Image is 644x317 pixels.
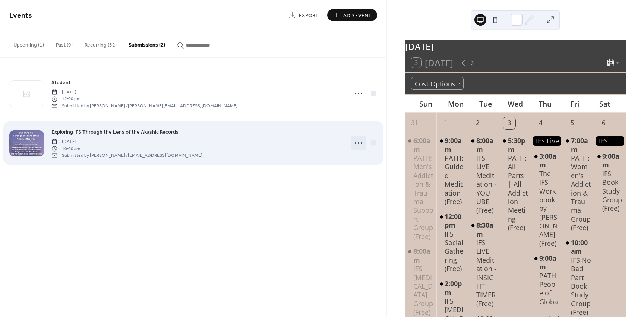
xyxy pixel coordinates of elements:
[51,78,71,87] a: Student
[468,136,500,215] div: IFS LIVE Meditation -YOUTUBE (Free)
[50,30,79,57] button: Past (9)
[508,154,528,232] div: PATH: All Parts | All Addiction Meeting (Free)
[500,136,531,232] div: PATH: All Parts | All Addiction Meeting (Free)
[445,154,465,206] div: PATH: Guided Meditation (Free)
[563,136,594,232] div: PATH: Women's Addiction & Trauma Group (Free)
[436,212,468,273] div: IFS Social Gathering (Free)
[51,139,202,145] span: [DATE]
[413,136,434,154] span: 6:00am
[563,238,594,317] div: IFS No Bad Part Book Study Group (Free)
[413,247,434,264] span: 8:00am
[283,9,324,21] a: Export
[9,8,32,23] span: Events
[476,238,497,308] div: IFS LIVE Meditation - INSIGHT TIMER (Free)
[566,117,578,129] div: 5
[445,279,465,297] span: 2:00pm
[476,154,497,215] div: IFS LIVE Meditation -YOUTUBE (Free)
[594,152,626,213] div: IFS Book Study Group (Free)
[597,117,610,129] div: 6
[327,9,377,21] button: Add Event
[51,89,238,96] span: [DATE]
[539,254,560,272] span: 9:00am
[503,117,515,129] div: 3
[411,95,441,113] div: Sun
[539,152,560,169] span: 3:00am
[51,102,238,109] span: Submitted by [PERSON_NAME] / [PERSON_NAME][EMAIL_ADDRESS][DOMAIN_NAME]
[560,95,590,113] div: Fri
[602,169,623,213] div: IFS Book Study Group (Free)
[471,117,484,129] div: 2
[299,12,319,19] span: Export
[51,145,202,152] span: 10:00 am
[123,30,171,57] button: Submissions (2)
[440,117,452,129] div: 1
[468,221,500,308] div: IFS LIVE Meditation - INSIGHT TIMER (Free)
[51,96,238,102] span: 12:00 pm
[445,136,465,154] span: 9:00am
[476,221,497,238] span: 8:30am
[602,152,623,169] span: 9:00am
[571,256,591,317] div: IFS No Bad Part Book Study Group (Free)
[476,136,497,154] span: 8:00am
[534,117,547,129] div: 4
[51,79,71,87] span: Student
[51,128,179,136] a: Exploring IFS Through the Lens of the Akashic Records
[7,30,50,57] button: Upcoming (1)
[445,212,465,230] span: 12:00pm
[571,238,591,256] span: 10:00am
[590,95,620,113] div: Sat
[501,95,530,113] div: Wed
[571,136,591,154] span: 7:00am
[530,95,560,113] div: Thu
[405,136,437,241] div: PATH: Men's Addiction & Trauma Support Group (Free)
[594,136,626,146] div: IFS Spiritual Gathering (Free)
[571,154,591,232] div: PATH: Women's Addiction & Trauma Group (Free)
[51,152,202,159] span: Submitted by [PERSON_NAME] / [EMAIL_ADDRESS][DOMAIN_NAME]
[539,169,560,248] div: The IFS Workbook by [PERSON_NAME] (Free)
[508,136,528,154] span: 5:30pm
[79,30,123,57] button: Recurring (32)
[531,152,563,248] div: The IFS Workbook by Richard Schwartz (Free)
[445,230,465,273] div: IFS Social Gathering (Free)
[343,12,372,19] span: Add Event
[436,136,468,206] div: PATH: Guided Meditation (Free)
[471,95,501,113] div: Tue
[405,40,626,53] div: [DATE]
[405,247,437,317] div: IFS Peer Support Group (Free)
[413,264,434,317] div: IFS [MEDICAL_DATA] Group (Free)
[51,129,179,136] span: Exploring IFS Through the Lens of the Akashic Records
[531,136,563,146] div: IFS Live Practice Group (Free)
[408,117,421,129] div: 31
[441,95,471,113] div: Mon
[413,154,434,241] div: PATH: Men's Addiction & Trauma Support Group (Free)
